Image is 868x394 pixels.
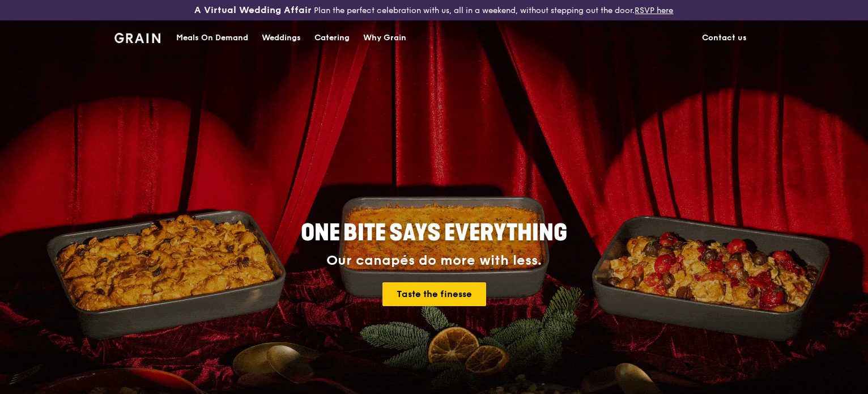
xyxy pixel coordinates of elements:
[194,5,312,16] h3: A Virtual Wedding Affair
[695,21,754,55] a: Contact us
[114,33,160,43] img: Grain
[356,21,413,55] a: Why Grain
[144,5,723,16] div: Plan the perfect celebration with us, all in a weekend, without stepping out the door.
[255,21,308,55] a: Weddings
[301,219,567,247] span: ONE BITE SAYS EVERYTHING
[314,21,350,55] div: Catering
[176,21,248,55] div: Meals On Demand
[308,21,356,55] a: Catering
[635,6,673,15] a: RSVP here
[114,20,160,54] a: GrainGrain
[230,253,638,269] div: Our canapés do more with less.
[363,21,406,55] div: Why Grain
[382,282,486,306] a: Taste the finesse
[262,21,301,55] div: Weddings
